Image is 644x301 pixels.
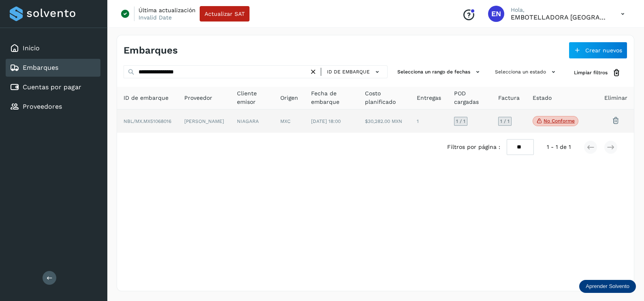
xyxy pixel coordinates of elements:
button: Selecciona un rango de fechas [394,65,485,79]
button: Selecciona un estado [492,65,561,79]
h4: Embarques [124,45,178,56]
span: Cliente emisor [237,89,267,106]
a: Cuentas por pagar [23,83,81,91]
span: 1 - 1 de 1 [547,143,571,151]
span: [DATE] 18:00 [311,118,341,124]
div: Embarques [6,59,100,77]
span: Filtros por página : [447,143,500,151]
a: Inicio [23,44,40,52]
div: Proveedores [6,98,100,116]
p: EMBOTELLADORA NIAGARA DE MEXICO [511,13,608,21]
span: Fecha de embarque [311,89,352,106]
a: Embarques [23,64,58,71]
div: Inicio [6,39,100,57]
td: NIAGARA [230,110,274,133]
span: Limpiar filtros [574,69,608,76]
div: Cuentas por pagar [6,78,100,96]
td: 1 [410,110,448,133]
button: Actualizar SAT [200,6,249,21]
button: ID de embarque [324,66,384,78]
span: 1 / 1 [456,119,465,124]
span: Crear nuevos [585,47,622,53]
span: Factura [498,94,520,102]
p: Invalid Date [139,14,172,21]
span: 1 / 1 [500,119,510,124]
span: NBL/MX.MX51068016 [124,118,171,124]
p: Última actualización [139,6,196,14]
span: Estado [533,94,552,102]
p: No conforme [544,118,575,124]
span: Actualizar SAT [205,11,245,17]
span: Proveedor [184,94,212,102]
td: [PERSON_NAME] [178,110,230,133]
span: Costo planificado [365,89,404,106]
span: Origen [280,94,298,102]
span: POD cargadas [454,89,485,106]
span: Eliminar [604,94,627,102]
span: ID de embarque [327,68,370,75]
td: MXC [274,110,305,133]
div: Aprender Solvento [579,280,636,293]
a: Proveedores [23,103,62,110]
p: Aprender Solvento [586,283,629,290]
span: ID de embarque [124,94,168,102]
button: Limpiar filtros [567,65,627,80]
td: $30,282.00 MXN [358,110,410,133]
span: Entregas [417,94,441,102]
button: Crear nuevos [569,42,627,59]
p: Hola, [511,6,608,13]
